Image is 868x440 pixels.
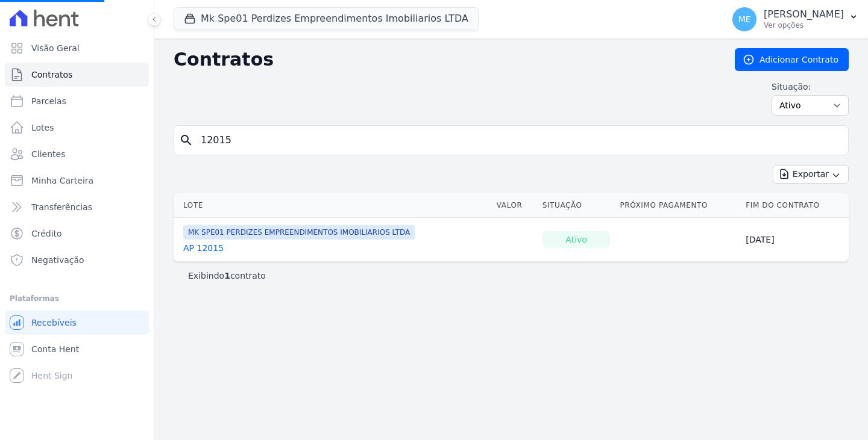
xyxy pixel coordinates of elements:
td: [DATE] [741,218,849,262]
span: Visão Geral [31,42,80,54]
a: Visão Geral [5,36,149,60]
span: Parcelas [31,95,66,107]
span: Crédito [31,228,62,240]
a: Clientes [5,142,149,166]
h2: Contratos [174,49,715,70]
button: ME [PERSON_NAME] Ver opções [723,2,868,36]
input: Buscar por nome do lote [193,128,843,152]
a: Negativação [5,248,149,272]
button: Exportar [773,165,849,184]
button: Mk Spe01 Perdizes Empreendimentos Imobiliarios LTDA [174,7,479,30]
a: AP 12015 [183,242,224,254]
span: Minha Carteira [31,175,93,187]
a: Crédito [5,222,149,246]
p: Ver opções [764,20,844,30]
span: Contratos [31,69,72,81]
a: Lotes [5,116,149,140]
a: Conta Hent [5,337,149,361]
div: Plataformas [10,291,144,306]
i: search [179,133,193,147]
p: Exibindo contrato [188,270,266,282]
th: Situação [538,193,615,218]
span: Negativação [31,254,84,266]
span: Conta Hent [31,343,79,355]
span: Recebíveis [31,317,77,329]
span: Transferências [31,201,92,213]
a: Transferências [5,195,149,219]
a: Recebíveis [5,311,149,335]
span: MK SPE01 PERDIZES EMPREENDIMENTOS IMOBILIARIOS LTDA [183,225,415,240]
p: [PERSON_NAME] [764,8,844,20]
a: Adicionar Contrato [735,48,849,71]
th: Fim do Contrato [741,193,849,218]
div: Ativo [542,231,611,248]
a: Minha Carteira [5,169,149,193]
span: ME [738,15,751,23]
span: Clientes [31,148,65,160]
b: 1 [224,271,230,280]
a: Contratos [5,63,149,87]
label: Situação: [772,81,849,93]
th: Valor [492,193,538,218]
th: Lote [174,193,492,218]
span: Lotes [31,122,54,134]
a: Parcelas [5,89,149,113]
th: Próximo Pagamento [615,193,741,218]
